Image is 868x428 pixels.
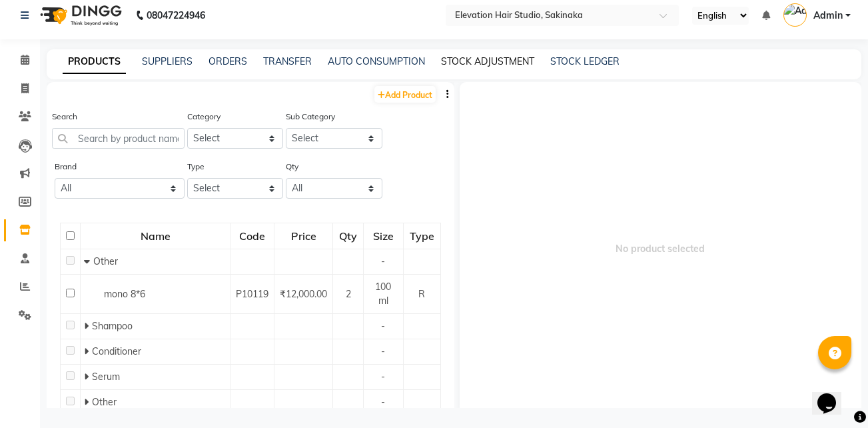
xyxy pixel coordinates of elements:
[813,9,843,23] span: Admin
[52,111,77,123] label: Search
[231,224,273,248] div: Code
[346,288,351,300] span: 2
[55,161,77,173] label: Brand
[418,288,425,300] span: R
[460,82,862,415] span: No product selected
[286,111,335,123] label: Sub Category
[142,55,193,67] a: SUPPLIERS
[280,288,327,300] span: ₹12,000.00
[364,224,402,248] div: Size
[550,55,620,67] a: STOCK LEDGER
[52,128,185,149] input: Search by product name or code
[92,371,120,383] span: Serum
[263,55,312,67] a: TRANSFER
[286,161,298,173] label: Qty
[404,224,440,248] div: Type
[63,50,126,74] a: PRODUCTS
[84,345,92,357] span: Expand Row
[441,55,534,67] a: STOCK ADJUSTMENT
[104,288,145,300] span: mono 8*6
[84,255,93,267] span: Collapse Row
[81,224,229,248] div: Name
[84,320,92,332] span: Expand Row
[334,224,362,248] div: Qty
[381,345,385,357] span: -
[92,320,133,332] span: Shampoo
[93,255,118,267] span: Other
[92,396,117,408] span: Other
[92,345,141,357] span: Conditioner
[381,371,385,383] span: -
[375,281,391,307] span: 100 ml
[84,396,92,408] span: Expand Row
[209,55,247,67] a: ORDERS
[187,111,220,123] label: Category
[812,375,855,415] iframe: chat widget
[381,396,385,408] span: -
[381,255,385,267] span: -
[783,3,807,27] img: Admin
[328,55,425,67] a: AUTO CONSUMPTION
[236,288,268,300] span: P10119
[381,320,385,332] span: -
[187,161,205,173] label: Type
[275,224,332,248] div: Price
[84,371,92,383] span: Expand Row
[374,86,436,103] a: Add Product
